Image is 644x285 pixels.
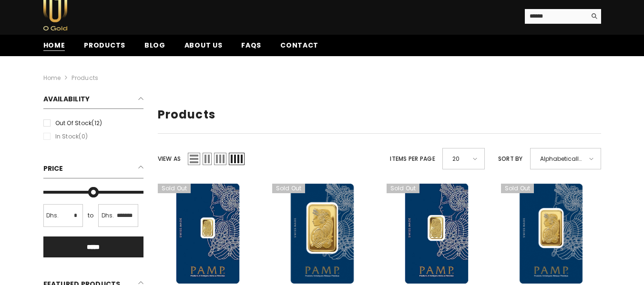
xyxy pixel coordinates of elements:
[387,184,420,193] span: Sold out
[272,184,372,284] a: 999.9 Gold Minted Bar Pamp 1 OZ
[43,73,61,83] a: Home
[43,40,65,50] span: Home
[34,40,75,56] a: Home
[586,9,601,23] button: Search
[175,40,232,56] a: About us
[135,40,175,56] a: Blog
[158,154,181,164] label: View as
[85,210,96,221] span: to
[43,56,601,87] nav: breadcrumbs
[271,40,328,56] a: Contact
[144,40,165,50] span: Blog
[102,210,114,221] span: Dhs.
[241,40,261,50] span: FAQs
[43,94,90,104] span: Availability
[498,154,523,164] label: Sort by
[452,152,466,166] span: 20
[390,154,435,164] label: Items per page
[525,9,601,24] summary: Search
[272,184,306,193] span: Sold out
[158,184,258,284] a: 999.9 Gold Minted Bar Pamp 1 Gram
[540,152,583,166] span: Alphabetically, A-Z
[530,148,601,169] div: Alphabetically, A-Z
[74,40,135,56] a: Products
[43,118,143,128] label: Out of stock
[46,210,59,221] span: Dhs.
[72,74,98,82] a: Products
[232,40,271,56] a: FAQs
[184,40,223,50] span: About us
[43,164,63,173] span: Price
[229,153,245,165] span: Grid 4
[188,153,200,165] span: List
[442,148,485,169] div: 20
[501,184,534,193] span: Sold out
[280,40,318,50] span: Contact
[158,184,191,193] span: Sold out
[214,153,226,165] span: Grid 3
[203,153,212,165] span: Grid 2
[92,119,102,127] span: (12)
[84,40,125,50] span: Products
[501,184,601,284] a: 999.9 Gold Minted Bar Pamp 20 Grams
[158,108,601,122] h1: Products
[387,184,487,284] a: 999.9 Gold Minted Bar Pamp 2.5 Grams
